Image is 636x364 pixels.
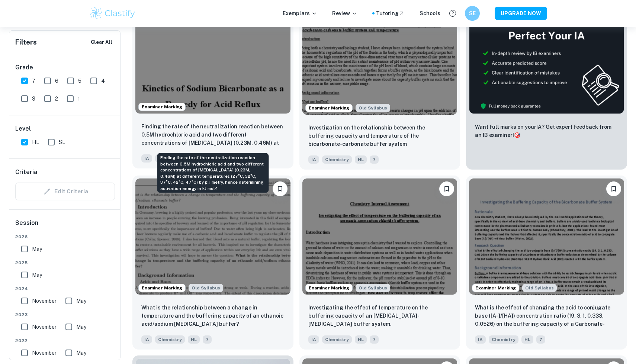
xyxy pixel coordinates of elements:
span: 5 [78,77,81,85]
p: Investigation on the relationship between the buffering capacity and temperature of the bicarbona... [308,124,452,148]
span: 2022 [15,337,115,344]
button: Clear All [89,37,114,48]
span: Chemistry [155,154,185,163]
a: Examiner MarkingStarting from the May 2025 session, the Chemistry IA requirements have changed. I... [466,176,627,349]
span: May [76,297,86,305]
div: Starting from the May 2025 session, the Chemistry IA requirements have changed. It's OK to refer ... [522,284,557,292]
span: IA [308,155,319,164]
span: May [32,245,42,253]
span: Chemistry [322,335,352,344]
span: Old Syllabus [356,284,390,292]
div: Starting from the May 2025 session, the Chemistry IA requirements have changed. It's OK to refer ... [356,284,390,292]
h6: Filters [15,37,37,47]
div: Starting from the May 2025 session, the Chemistry IA requirements have changed. It's OK to refer ... [356,104,390,112]
span: Old Syllabus [189,284,223,292]
div: Starting from the May 2025 session, the Chemistry IA requirements have changed. It's OK to refer ... [189,284,223,292]
span: HL [355,155,367,164]
span: Examiner Marking [306,285,352,291]
h6: Criteria [15,168,37,177]
span: 7 [203,335,212,344]
p: What is the effect of changing the acid to conjugate base ([A-]/[HA]) concentration ratio (19, 3,... [475,304,618,329]
p: Investigating the effect of temperature on the buffering capacity of an ammonia-ammonium chloride... [308,304,452,328]
button: Bookmark [606,181,621,196]
span: Chemistry [489,335,518,344]
p: Review [332,9,357,17]
span: SL [59,138,65,146]
span: IA [141,335,152,344]
span: HL [32,138,39,146]
span: November [32,297,57,305]
span: May [32,271,42,279]
img: Chemistry IA example thumbnail: Investigating the effect of temperature [302,178,457,294]
p: Exemplars [283,9,317,17]
div: Finding the rate of the neutralization reaction between 0.5M hydrochloric acid and two different ... [157,153,269,193]
span: 1 [78,95,80,103]
img: Chemistry IA example thumbnail: What is the relationship between a chang [135,178,290,294]
button: Bookmark [439,181,454,196]
span: IA [141,154,152,163]
span: 7 [370,155,379,164]
span: Examiner Marking [306,105,352,111]
span: 7 [32,77,35,85]
a: Tutoring [376,9,405,17]
span: Old Syllabus [522,284,557,292]
span: 2023 [15,311,115,318]
a: Examiner MarkingStarting from the May 2025 session, the Chemistry IA requirements have changed. I... [299,176,460,349]
span: 3 [32,95,35,103]
span: 2025 [15,259,115,266]
a: Examiner MarkingStarting from the May 2025 session, the Chemistry IA requirements have changed. I... [132,176,293,349]
p: Finding the rate of the neutralization reaction between 0.5M hydrochloric acid and two different ... [141,122,285,148]
span: Examiner Marking [139,104,185,110]
button: Bookmark [273,181,288,196]
a: Schools [420,9,440,17]
p: Want full marks on your IA ? Get expert feedback from an IB examiner! [475,123,618,139]
button: UPGRADE NOW [495,7,547,20]
span: Examiner Marking [472,285,519,291]
h6: Level [15,124,115,133]
div: Criteria filters are unavailable when searching by topic [15,183,115,200]
span: 2 [55,95,58,103]
span: 6 [55,77,58,85]
p: What is the relationship between a change in temperature and the buffering capacity of an ethanoi... [141,304,285,328]
span: 2026 [15,233,115,240]
span: 4 [101,77,105,85]
span: Chemistry [322,155,352,164]
span: 2024 [15,285,115,292]
span: IA [475,335,486,344]
span: HL [188,335,200,344]
span: November [32,323,57,331]
span: HL [521,335,533,344]
span: November [32,349,57,357]
span: 🎯 [514,132,520,138]
span: 7 [370,335,379,344]
img: Chemistry IA example thumbnail: What is the effect of changing the acid [469,178,624,294]
span: HL [355,335,367,344]
img: Clastify logo [89,6,136,21]
h6: SE [468,9,477,17]
button: Help and Feedback [446,7,459,20]
span: May [76,323,86,331]
span: Chemistry [155,335,185,344]
button: SE [465,6,480,21]
h6: Grade [15,63,115,72]
h6: Session [15,219,115,233]
span: 7 [536,335,545,344]
span: Old Syllabus [356,104,390,112]
span: IA [308,335,319,344]
span: Examiner Marking [139,285,185,291]
span: May [76,349,86,357]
